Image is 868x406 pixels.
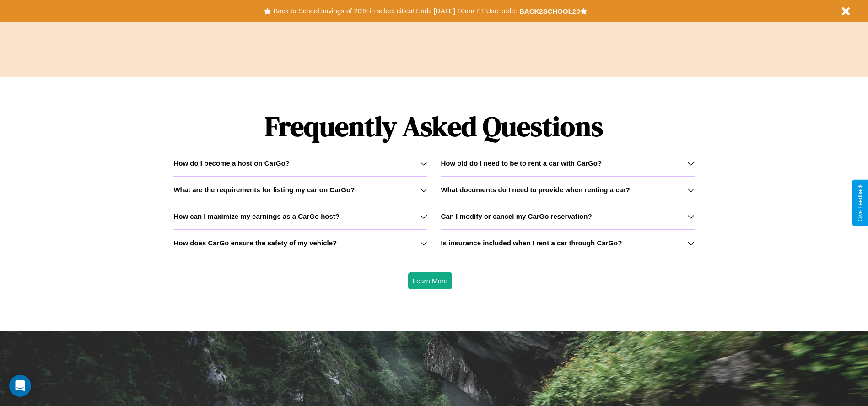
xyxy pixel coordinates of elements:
[9,375,31,397] div: Open Intercom Messenger
[173,186,355,194] h3: What are the requirements for listing my car on CarGo?
[271,5,519,17] button: Back to School savings of 20% in select cities! Ends [DATE] 10am PT.Use code:
[441,159,602,167] h3: How old do I need to be to rent a car with CarGo?
[441,212,592,220] h3: Can I modify or cancel my CarGo reservation?
[441,239,622,247] h3: Is insurance included when I rent a car through CarGo?
[408,272,453,289] button: Learn More
[173,159,289,167] h3: How do I become a host on CarGo?
[173,103,694,150] h1: Frequently Asked Questions
[519,7,580,15] b: BACK2SCHOOL20
[857,184,863,222] div: Give Feedback
[441,186,630,194] h3: What documents do I need to provide when renting a car?
[173,212,340,220] h3: How can I maximize my earnings as a CarGo host?
[173,239,337,247] h3: How does CarGo ensure the safety of my vehicle?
